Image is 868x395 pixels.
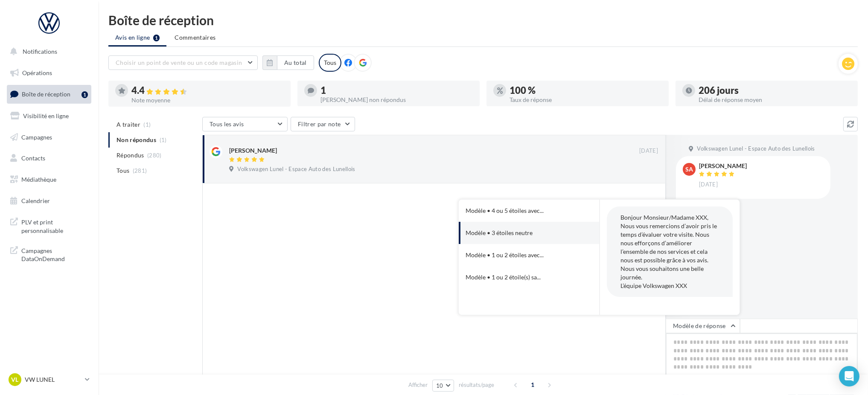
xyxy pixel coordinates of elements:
[202,117,288,131] button: Tous les avis
[277,55,314,70] button: Au total
[144,121,151,128] span: (1)
[262,55,314,70] button: Au total
[21,176,56,183] span: Médiathèque
[25,375,82,384] p: VW LUNEL
[133,167,147,174] span: (281)
[108,55,258,70] button: Choisir un point de vente ou un code magasin
[5,64,93,82] a: Opérations
[175,33,216,42] span: Commentaires
[21,216,88,235] span: PLV et print personnalisable
[697,145,815,153] span: Volkswagen Lunel - Espace Auto des Lunellois
[21,197,50,204] span: Calendrier
[5,241,93,267] a: Campagnes DataOnDemand
[320,86,473,95] div: 1
[291,117,355,131] button: Filtrer par note
[320,97,473,103] div: [PERSON_NAME] non répondus
[699,181,718,189] span: [DATE]
[699,163,747,169] div: [PERSON_NAME]
[459,200,576,222] button: Modèle • 4 ou 5 étoiles avec...
[131,86,284,96] div: 4.4
[116,59,242,66] span: Choisir un point de vente ou un code magasin
[699,86,851,95] div: 206 jours
[21,245,88,263] span: Campagnes DataOnDemand
[117,151,144,160] span: Répondus
[5,43,90,61] button: Notifications
[436,382,443,389] span: 10
[459,381,494,389] span: résultats/page
[408,381,428,389] span: Afficher
[5,128,93,146] a: Campagnes
[685,165,693,174] span: SA
[12,375,19,384] span: VL
[108,14,858,26] div: Boîte de réception
[23,112,69,119] span: Visibilité en ligne
[5,85,93,103] a: Boîte de réception1
[237,166,355,173] span: Volkswagen Lunel - Espace Auto des Lunellois
[82,91,88,98] div: 1
[510,86,662,95] div: 100 %
[5,213,93,238] a: PLV et print personnalisable
[5,107,93,125] a: Visibilité en ligne
[526,378,539,392] span: 1
[466,273,541,282] span: Modèle • 1 ou 2 étoile(s) sa...
[459,244,576,266] button: Modèle • 1 ou 2 étoiles avec...
[229,146,277,155] div: [PERSON_NAME]
[117,120,140,129] span: A traiter
[117,166,129,175] span: Tous
[839,366,859,386] div: Open Intercom Messenger
[620,214,717,289] span: Bonjour Monsieur/Madame XXX, Nous vous remercions d’avoir pris le temps d’évaluer votre visite. N...
[466,229,533,237] div: Modèle • 3 étoiles neutre
[666,319,740,333] button: Modèle de réponse
[459,266,576,288] button: Modèle • 1 ou 2 étoile(s) sa...
[22,69,52,76] span: Opérations
[131,97,284,103] div: Note moyenne
[7,372,91,388] a: VL VW LUNEL
[639,147,658,155] span: [DATE]
[466,251,544,259] span: Modèle • 1 ou 2 étoiles avec...
[5,171,93,189] a: Médiathèque
[319,54,341,72] div: Tous
[21,154,45,162] span: Contacts
[432,380,454,392] button: 10
[21,133,52,140] span: Campagnes
[466,206,544,215] span: Modèle • 4 ou 5 étoiles avec...
[459,222,576,244] button: Modèle • 3 étoiles neutre
[699,97,851,103] div: Délai de réponse moyen
[5,192,93,210] a: Calendrier
[147,152,162,159] span: (280)
[210,120,244,128] span: Tous les avis
[510,97,662,103] div: Taux de réponse
[23,48,57,55] span: Notifications
[22,90,70,98] span: Boîte de réception
[5,149,93,167] a: Contacts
